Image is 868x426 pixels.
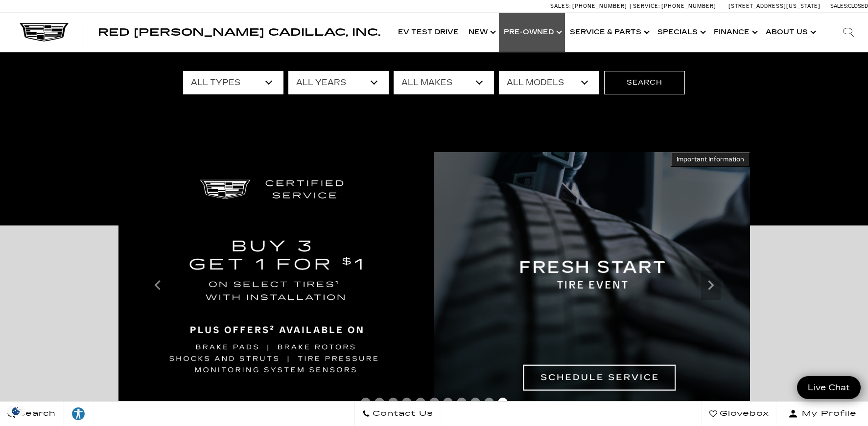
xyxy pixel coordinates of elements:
span: Search [15,407,56,421]
span: Sales: [550,3,571,9]
span: Go to slide 6 [429,398,439,407]
span: Sales: [830,3,848,9]
span: Important Information [677,156,744,163]
span: [PHONE_NUMBER] [572,3,627,9]
a: Glovebox [702,402,777,426]
a: Finance [709,13,761,52]
span: Closed [848,3,868,9]
a: Sales: [PHONE_NUMBER] [550,3,630,9]
div: Search [829,13,868,52]
img: Buy 3 get 1 for $1 [118,152,750,419]
span: [PHONE_NUMBER] [661,3,716,9]
span: Go to slide 4 [402,398,412,407]
a: [STREET_ADDRESS][US_STATE] [728,3,821,9]
section: Click to Open Cookie Consent Modal [5,406,27,416]
span: Go to slide 11 [498,398,508,407]
a: Explore your accessibility options [64,402,94,426]
span: Go to slide 10 [484,398,494,407]
div: Previous [148,270,167,300]
a: Service: [PHONE_NUMBER] [630,3,719,9]
span: Go to slide 2 [375,398,384,407]
button: Open user profile menu [777,402,868,426]
a: Red [PERSON_NAME] Cadillac, Inc. [98,27,380,37]
span: Go to slide 5 [416,398,425,407]
span: My Profile [798,407,857,421]
span: Live Chat [803,382,855,393]
select: Filter by type [183,71,283,94]
span: Glovebox [717,407,769,421]
span: Go to slide 3 [388,398,398,407]
img: Opt-Out Icon [5,406,27,416]
a: Specials [653,13,709,52]
div: Explore your accessibility options [64,406,93,421]
a: Live Chat [797,376,861,399]
span: Red [PERSON_NAME] Cadillac, Inc. [98,26,380,38]
select: Filter by model [499,71,599,94]
a: About Us [761,13,819,52]
select: Filter by year [288,71,389,94]
span: Go to slide 9 [470,398,480,407]
a: New [464,13,499,52]
a: Pre-Owned [499,13,565,52]
span: Go to slide 8 [457,398,467,407]
span: Contact Us [370,407,433,421]
span: Go to slide 7 [443,398,453,407]
div: Next [701,270,721,300]
a: Service & Parts [565,13,653,52]
span: Service: [633,3,660,9]
select: Filter by make [394,71,494,94]
span: Go to slide 1 [361,398,371,407]
button: Search [604,71,685,94]
a: EV Test Drive [393,13,464,52]
button: Important Information [671,152,750,167]
img: Cadillac Dark Logo with Cadillac White Text [20,23,69,42]
a: Contact Us [354,402,441,426]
